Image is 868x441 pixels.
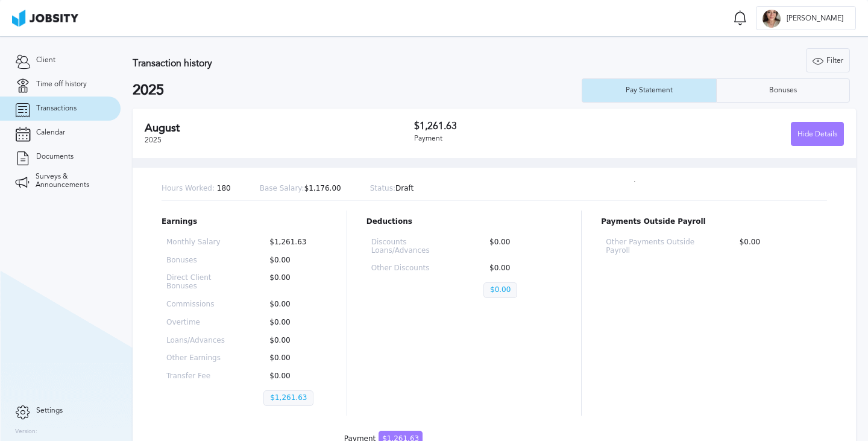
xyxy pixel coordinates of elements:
span: [PERSON_NAME] [781,14,849,23]
p: Direct Client Bonuses [166,274,225,291]
button: Pay Statement [582,78,716,103]
h3: Transaction history [133,58,524,69]
p: Commissions [166,300,225,309]
p: Bonuses [166,256,225,265]
p: Discounts Loans/Advances [371,238,445,255]
p: $0.00 [483,238,557,255]
div: Bonuses [763,86,803,95]
button: A[PERSON_NAME] [756,6,856,30]
p: Earnings [162,218,327,226]
p: $0.00 [263,337,322,345]
p: $0.00 [263,372,322,381]
p: $1,261.63 [263,390,313,406]
p: 180 [162,185,231,193]
div: A [763,10,781,28]
button: Filter [806,48,850,72]
span: Base Salary: [260,184,304,192]
div: Hide Details [791,122,843,147]
p: Other Payments Outside Payroll [606,238,694,255]
span: Calendar [36,128,65,137]
p: Monthly Salary [166,238,225,247]
p: $1,176.00 [260,185,341,193]
span: Settings [36,407,63,415]
span: Documents [36,153,74,161]
div: Filter [807,49,849,73]
img: ab4bad089aa723f57921c736e9817d99.png [12,10,78,27]
p: Other Discounts [371,264,445,273]
button: Bonuses [716,78,851,103]
p: $0.00 [483,264,557,273]
span: Transactions [36,104,77,113]
p: $0.00 [263,300,322,309]
p: Loans/Advances [166,337,225,345]
h2: August [145,122,414,135]
p: Deductions [366,218,562,226]
p: $1,261.63 [263,238,322,247]
span: Time off history [36,80,87,89]
span: Status: [370,184,395,192]
p: Transfer Fee [166,372,225,381]
span: 2025 [145,136,162,144]
p: $0.00 [263,319,322,327]
button: Hide Details [791,122,844,146]
p: $0.00 [263,354,322,363]
p: Payments Outside Payroll [601,218,827,226]
p: $0.00 [263,274,322,291]
span: Hours Worked: [162,184,215,192]
p: $0.00 [734,238,822,255]
div: Pay Statement [620,86,679,95]
p: Overtime [166,319,225,327]
p: $0.00 [263,256,322,265]
span: Surveys & Announcements [36,173,105,189]
p: $0.00 [483,282,517,298]
p: Draft [370,185,414,193]
h3: $1,261.63 [414,121,629,132]
span: Client [36,56,55,65]
div: Payment [414,135,629,143]
label: Version: [15,428,37,436]
h2: 2025 [133,82,582,99]
p: Other Earnings [166,354,225,363]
